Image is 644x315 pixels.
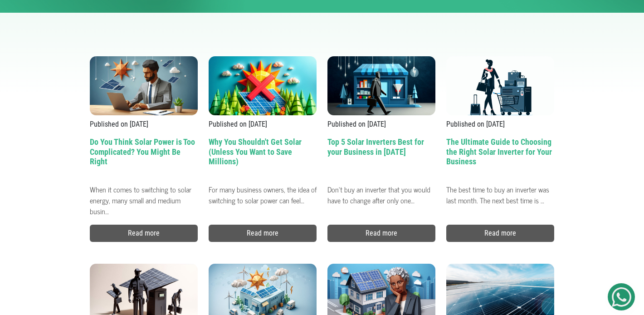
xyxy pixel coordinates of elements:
[209,119,317,130] p: Published on [DATE]
[612,287,631,307] img: Get Started On Earthbond Via Whatsapp
[327,137,435,180] h2: Top 5 Solar Inverters Best for your Business in [DATE]
[90,180,198,203] p: When it comes to switching to solar energy, many small and medium busin…
[446,119,554,130] p: Published on [DATE]
[446,225,554,242] a: Read more
[327,119,435,130] p: Published on [DATE]
[327,225,435,242] a: Read more
[90,225,198,242] a: Read more
[446,137,554,180] h2: The Ultimate Guide to Choosing the Right Solar Inverter for Your Business
[209,225,317,242] a: Read more
[90,119,198,130] p: Published on [DATE]
[446,180,554,203] p: The best time to buy an inverter was last month. The next best time is …
[90,137,198,180] h2: Do You Think Solar Power is Too Complicated? You Might Be Right
[209,137,317,180] h2: Why You Shouldn't Get Solar (Unless You Want to Save Millions)
[327,56,435,203] a: Published on [DATE] Top 5 Solar Inverters Best for your Business in [DATE] Don't buy an inverter ...
[446,56,554,203] a: Published on [DATE] The Ultimate Guide to Choosing the Right Solar Inverter for Your Business The...
[209,56,317,203] a: Published on [DATE] Why You Shouldn't Get Solar (Unless You Want to Save Millions) For many busin...
[327,180,435,203] p: Don't buy an inverter that you would have to change after only one…
[90,56,198,203] a: Published on [DATE] Do You Think Solar Power is Too Complicated? You Might Be Right When it comes...
[209,180,317,203] p: For many business owners, the idea of switching to solar power can feel…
